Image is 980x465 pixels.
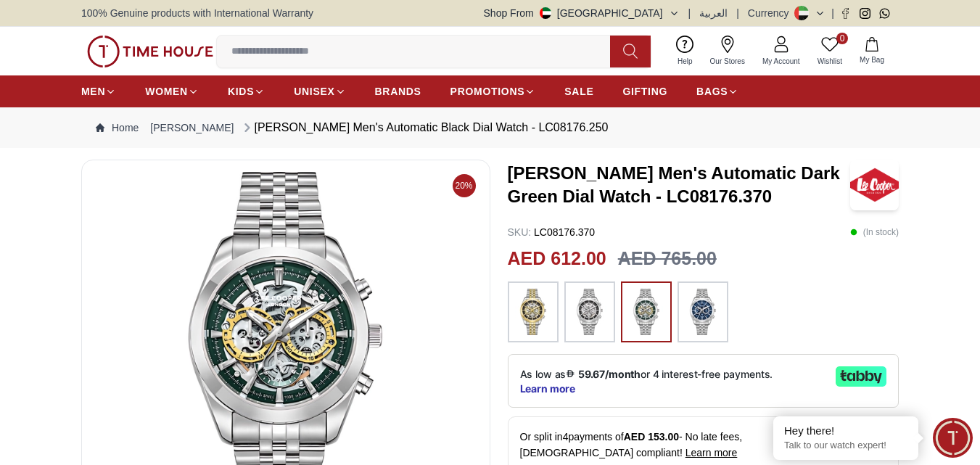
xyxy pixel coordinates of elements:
[145,84,188,99] span: WOMEN
[375,78,421,104] a: BRANDS
[757,56,806,67] span: My Account
[809,33,851,70] a: 0Wishlist
[564,84,593,99] span: SALE
[294,78,345,104] a: UNISEX
[228,84,254,99] span: KIDS
[736,6,739,20] span: |
[699,6,728,20] button: العربية
[294,84,334,99] span: UNISEX
[672,56,699,67] span: Help
[81,107,899,148] nav: Breadcrumb
[685,447,738,458] span: Learn more
[701,33,754,70] a: Our Stores
[145,78,199,104] a: WOMEN
[450,84,525,99] span: PROMOTIONS
[933,418,973,458] div: Chat Widget
[685,289,721,335] img: ...
[508,225,596,239] p: LC08176.370
[81,78,116,104] a: MEN
[96,120,139,135] a: Home
[831,6,834,20] span: |
[812,56,848,67] span: Wishlist
[851,34,893,68] button: My Bag
[879,8,890,19] a: Whatsapp
[450,78,536,104] a: PROMOTIONS
[669,33,701,70] a: Help
[87,36,213,67] img: ...
[484,6,680,20] button: Shop From[GEOGRAPHIC_DATA]
[850,160,899,210] img: Lee Cooper Men's Automatic Dark Green Dial Watch - LC08176.370
[618,245,717,273] h3: AED 765.00
[240,119,609,136] div: [PERSON_NAME] Men's Automatic Black Dial Watch - LC08176.250
[850,225,899,239] p: ( In stock )
[375,84,421,99] span: BRANDS
[540,7,551,19] img: United Arab Emirates
[860,8,870,19] a: Instagram
[622,84,667,99] span: GIFTING
[748,6,795,20] div: Currency
[515,289,551,335] img: ...
[704,56,751,67] span: Our Stores
[81,84,105,99] span: MEN
[628,289,664,335] img: ...
[840,8,851,19] a: Facebook
[696,84,728,99] span: BAGS
[854,54,890,65] span: My Bag
[836,33,848,44] span: 0
[696,78,738,104] a: BAGS
[81,6,313,20] span: 100% Genuine products with International Warranty
[508,226,532,238] span: SKU :
[508,245,606,273] h2: AED 612.00
[453,174,476,197] span: 20%
[784,424,907,438] div: Hey there!
[624,431,679,443] span: AED 153.00
[688,6,691,20] span: |
[784,440,907,452] p: Talk to our watch expert!
[572,289,608,335] img: ...
[622,78,667,104] a: GIFTING
[150,120,234,135] a: [PERSON_NAME]
[564,78,593,104] a: SALE
[228,78,265,104] a: KIDS
[508,162,851,208] h3: [PERSON_NAME] Men's Automatic Dark Green Dial Watch - LC08176.370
